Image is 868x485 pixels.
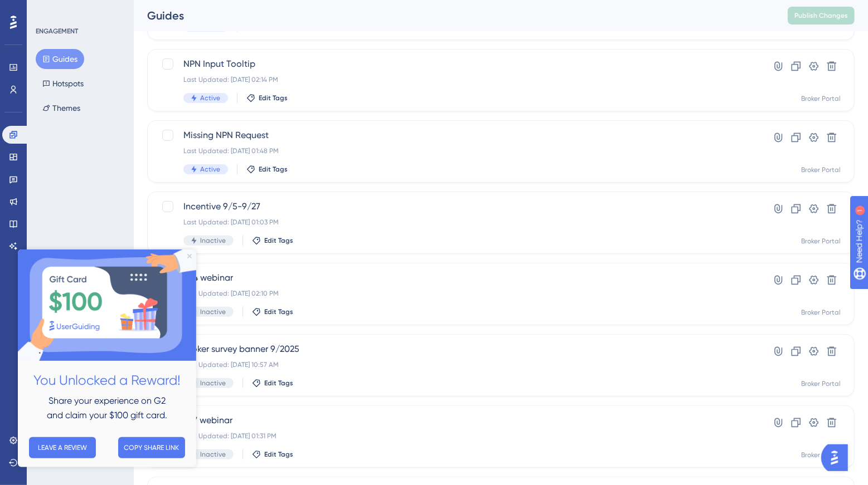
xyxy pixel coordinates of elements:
[801,94,841,103] div: Broker Portal
[183,432,729,440] div: Last Updated: [DATE] 01:31 PM
[183,414,729,427] span: 8/7 webinar
[252,307,293,316] button: Edit Tags
[183,342,729,356] span: Broker survey banner 9/2025
[183,57,729,71] span: NPN Input Tooltip
[794,11,848,20] span: Publish Changes
[183,200,729,213] span: Incentive 9/5-9/27
[252,450,293,459] button: Edit Tags
[29,160,149,171] span: and claim your $100 gift card.
[801,165,841,174] div: Broker Portal
[801,237,841,246] div: Broker Portal
[264,450,293,459] span: Edit Tags
[200,165,220,174] span: Active
[259,165,288,174] span: Edit Tags
[246,94,288,102] button: Edit Tags
[183,271,729,285] span: 9/4 webinar
[11,188,78,209] button: LEAVE A REVIEW
[259,94,288,102] span: Edit Tags
[801,450,841,459] div: Broker Portal
[183,218,729,227] div: Last Updated: [DATE] 01:03 PM
[36,49,84,69] button: Guides
[788,7,855,25] button: Publish Changes
[821,441,855,474] iframe: UserGuiding AI Assistant Launcher
[183,360,729,369] div: Last Updated: [DATE] 10:57 AM
[77,6,81,14] div: 1
[200,379,226,388] span: Inactive
[183,289,729,298] div: Last Updated: [DATE] 02:10 PM
[36,74,90,94] button: Hotspots
[147,8,760,23] div: Guides
[200,94,220,102] span: Active
[26,3,70,16] span: Need Help?
[9,120,169,142] h2: You Unlocked a Reward!
[36,27,78,36] div: ENGAGEMENT
[169,4,174,9] div: Close Preview
[801,379,841,388] div: Broker Portal
[36,98,87,118] button: Themes
[200,450,226,459] span: Inactive
[100,188,167,209] button: COPY SHARE LINK
[264,236,293,245] span: Edit Tags
[246,165,288,174] button: Edit Tags
[801,308,841,317] div: Broker Portal
[200,307,226,316] span: Inactive
[252,236,293,245] button: Edit Tags
[264,307,293,316] span: Edit Tags
[183,129,729,142] span: Missing NPN Request
[183,75,729,84] div: Last Updated: [DATE] 02:14 PM
[200,236,226,245] span: Inactive
[31,146,148,156] span: Share your experience on G2
[252,379,293,388] button: Edit Tags
[183,146,729,155] div: Last Updated: [DATE] 01:48 PM
[264,379,293,388] span: Edit Tags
